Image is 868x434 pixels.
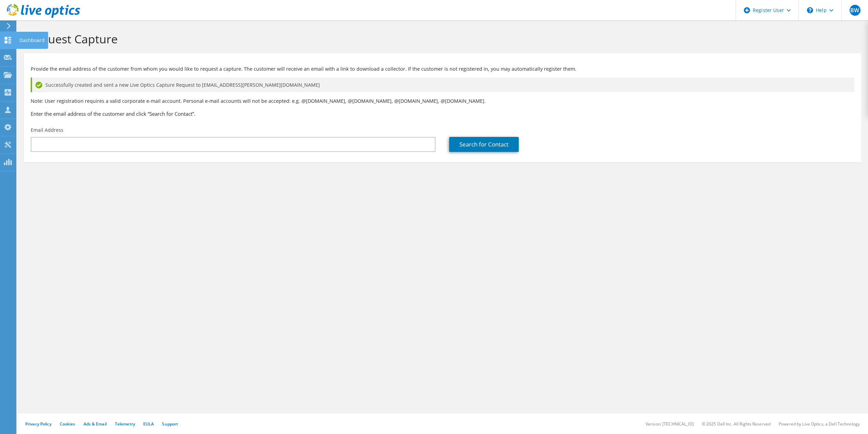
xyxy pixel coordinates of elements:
svg: \n [807,7,813,13]
a: EULA [143,421,154,427]
span: BW [850,5,860,16]
p: Note: User registration requires a valid corporate e-mail account. Personal e-mail accounts will ... [31,97,854,105]
a: Support [162,421,178,427]
a: Search for Contact [449,137,519,152]
li: © 2025 Dell Inc. All Rights Reserved [702,421,770,427]
p: Provide the email address of the customer from whom you would like to request a capture. The cust... [31,65,854,73]
span: Successfully created and sent a new Live Optics Capture Request to [EMAIL_ADDRESS][PERSON_NAME][D... [45,81,320,89]
li: Version: [TECHNICAL_ID] [646,421,694,427]
a: Cookies [60,421,75,427]
a: Privacy Policy [25,421,52,427]
h1: Request Capture [27,32,854,46]
li: Powered by Live Optics, a Dell Technology [779,421,860,427]
h3: Enter the email address of the customer and click “Search for Contact”. [31,110,854,117]
div: Dashboard [16,32,48,49]
a: Telemetry [115,421,135,427]
label: Email Address [31,127,63,134]
a: Ads & Email [84,421,107,427]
